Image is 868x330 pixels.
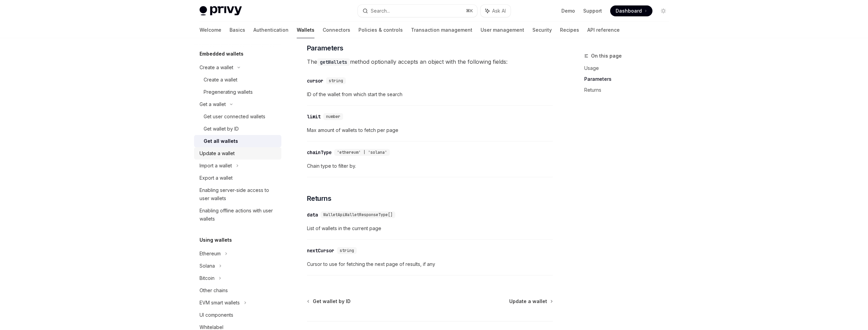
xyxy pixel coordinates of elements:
div: Get all wallets [204,137,238,145]
a: Demo [561,7,575,14]
span: Dashboard [616,7,642,14]
div: Ethereum [200,250,221,258]
span: Cursor to use for fetching the next page of results, if any [307,260,553,268]
span: Chain type to filter by. [307,162,553,170]
div: chainType [307,149,332,156]
span: Update a wallet [509,298,547,305]
span: Get wallet by ID [313,298,351,305]
a: Get user connected wallets [194,110,281,123]
h5: Using wallets [200,236,232,244]
a: Wallets [297,22,314,38]
a: Enabling offline actions with user wallets [194,205,281,225]
span: List of wallets in the current page [307,224,553,232]
a: User management [481,22,524,38]
a: Connectors [323,22,350,38]
a: Get all wallets [194,135,281,147]
span: number [326,114,340,119]
a: API reference [587,22,620,38]
div: Import a wallet [200,162,232,170]
div: Enabling server-side access to user wallets [200,186,277,202]
span: On this page [591,52,622,60]
a: Welcome [200,22,221,38]
button: Ask AI [481,5,511,17]
span: Parameters [307,43,343,53]
a: Get wallet by ID [194,123,281,135]
a: UI components [194,309,281,321]
a: Usage [584,63,674,74]
div: data [307,211,318,218]
h5: Embedded wallets [200,50,244,58]
a: Other chains [194,284,281,297]
div: Get wallet by ID [204,125,239,133]
div: Enabling offline actions with user wallets [200,207,277,223]
a: Security [532,22,552,38]
span: string [329,78,343,84]
a: Pregenerating wallets [194,86,281,98]
div: Other chains [200,286,228,295]
div: EVM smart wallets [200,299,240,307]
a: Get wallet by ID [308,298,351,305]
a: Update a wallet [194,147,281,160]
div: limit [307,113,321,120]
div: cursor [307,77,323,84]
div: Bitcoin [200,274,215,282]
span: WalletApiWalletResponseType[] [323,212,393,217]
a: Create a wallet [194,74,281,86]
span: 'ethereum' | 'solana' [337,150,387,155]
div: Pregenerating wallets [204,88,253,96]
button: Search...⌘K [358,5,477,17]
div: Create a wallet [200,63,233,72]
div: Get a wallet [200,100,226,108]
a: Authentication [253,22,289,38]
img: light logo [200,6,242,16]
a: Basics [230,22,245,38]
button: Toggle dark mode [658,5,669,16]
a: Transaction management [411,22,472,38]
a: Policies & controls [358,22,403,38]
a: Dashboard [610,5,652,16]
a: Returns [584,85,674,95]
span: Returns [307,194,332,203]
div: UI components [200,311,233,319]
div: Search... [371,7,390,15]
a: Recipes [560,22,579,38]
a: Update a wallet [509,298,552,305]
a: Parameters [584,74,674,85]
a: Export a wallet [194,172,281,184]
div: Export a wallet [200,174,233,182]
div: nextCursor [307,247,334,254]
span: ⌘ K [466,8,473,14]
span: Max amount of wallets to fetch per page [307,126,553,134]
span: Ask AI [492,7,506,14]
span: string [340,248,354,253]
code: getWallets [317,58,350,66]
div: Solana [200,262,215,270]
span: ID of the wallet from which start the search [307,90,553,99]
div: Create a wallet [204,76,237,84]
div: Get user connected wallets [204,112,265,121]
a: Support [583,7,602,14]
span: The method optionally accepts an object with the following fields: [307,57,553,66]
a: Enabling server-side access to user wallets [194,184,281,205]
div: Update a wallet [200,149,235,157]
